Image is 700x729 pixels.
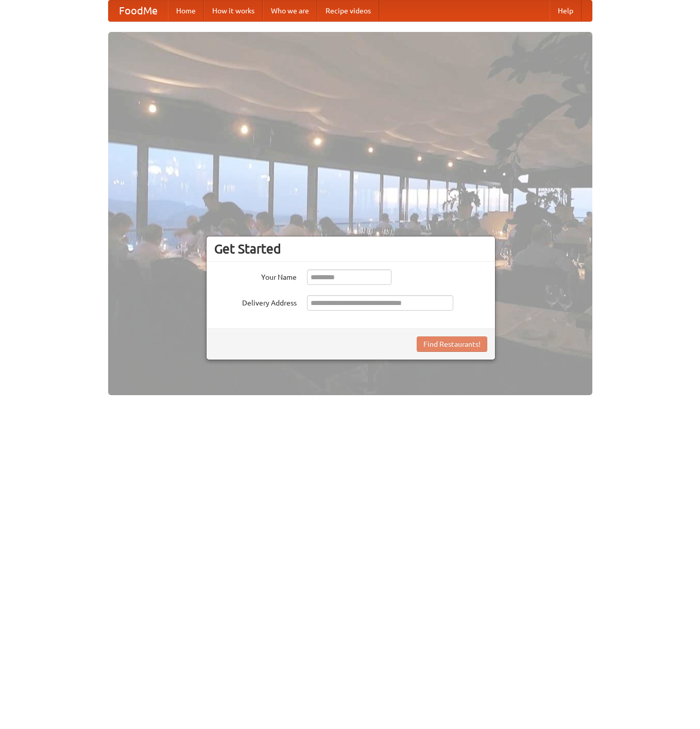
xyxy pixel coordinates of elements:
[263,1,317,21] a: Who we are
[317,1,379,21] a: Recipe videos
[214,241,487,257] h3: Get Started
[204,1,263,21] a: How it works
[214,269,297,282] label: Your Name
[109,1,168,21] a: FoodMe
[214,295,297,308] label: Delivery Address
[550,1,582,21] a: Help
[417,336,487,352] button: Find Restaurants!
[168,1,204,21] a: Home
